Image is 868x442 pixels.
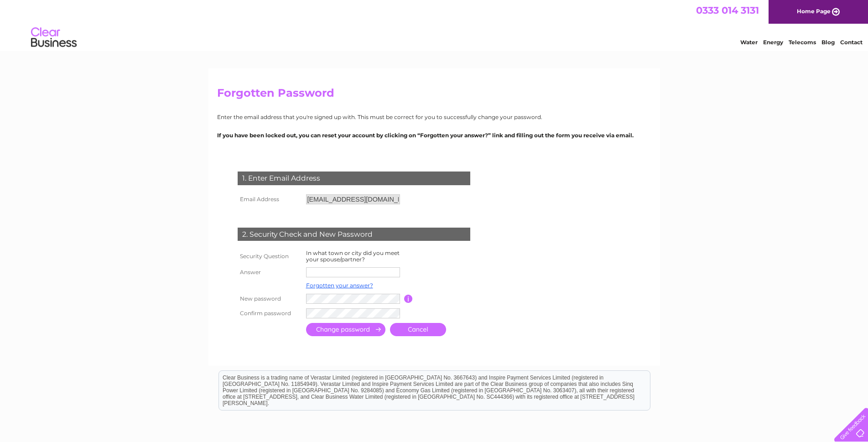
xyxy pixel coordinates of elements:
a: Water [740,39,758,46]
h2: Forgotten Password [217,87,651,104]
img: logo.png [31,24,77,52]
a: 0333 014 3131 [696,5,759,16]
div: Clear Business is a trading name of Verastar Limited (registered in [GEOGRAPHIC_DATA] No. 3667643... [219,5,650,44]
a: Blog [821,39,835,46]
p: If you have been locked out, you can reset your account by clicking on “Forgotten your answer?” l... [217,131,651,140]
th: Confirm password [235,306,304,321]
a: Cancel [390,323,446,336]
th: Security Question [235,248,304,265]
input: Information [404,295,413,303]
p: Enter the email address that you're signed up with. This must be correct for you to successfully ... [217,113,651,121]
a: Energy [763,39,783,46]
th: Email Address [235,192,304,207]
div: 1. Enter Email Address [238,172,470,185]
label: In what town or city did you meet your spouse/partner? [306,250,400,263]
div: 2. Security Check and New Password [238,228,470,241]
th: Answer [235,265,304,280]
a: Forgotten your answer? [306,282,373,289]
th: New password [235,291,304,306]
a: Contact [840,39,863,46]
input: Submit [306,323,385,336]
a: Telecoms [789,39,816,46]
